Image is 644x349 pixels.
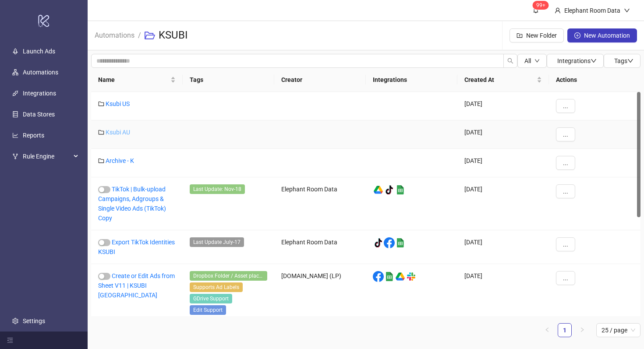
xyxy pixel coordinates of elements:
[602,324,635,337] span: 25 / page
[457,68,549,92] th: Created At
[91,68,183,92] th: Name
[561,6,624,15] div: Elephant Room Data
[98,101,104,107] span: folder
[614,57,633,64] span: Tags
[106,129,130,136] a: Ksubi AU
[563,159,568,166] span: ...
[23,48,55,55] a: Launch Ads
[533,7,539,13] span: bell
[138,21,141,49] li: /
[533,1,549,10] sup: 1436
[507,58,513,64] span: search
[464,75,535,85] span: Created At
[457,264,549,347] div: [DATE]
[23,132,44,139] a: Reports
[274,264,366,347] div: [DOMAIN_NAME] (LP)
[540,323,554,337] button: left
[183,68,274,92] th: Tags
[563,188,568,195] span: ...
[98,75,169,85] span: Name
[526,32,557,39] span: New Folder
[12,153,18,159] span: fork
[457,149,549,177] div: [DATE]
[580,327,585,332] span: right
[98,129,104,135] span: folder
[556,271,575,285] button: ...
[558,323,572,337] li: 1
[547,54,604,68] button: Integrationsdown
[159,28,188,42] h3: KSUBI
[98,239,175,255] a: Export TikTok Identities KSUBI
[574,32,580,39] span: plus-circle
[98,272,175,299] a: Create or Edit Ads from Sheet V11 | KSUBI [GEOGRAPHIC_DATA]
[7,337,13,343] span: menu-fold
[563,275,568,282] span: ...
[457,120,549,149] div: [DATE]
[556,184,575,198] button: ...
[457,177,549,230] div: [DATE]
[510,28,564,42] button: New Folder
[545,327,550,332] span: left
[457,92,549,120] div: [DATE]
[145,30,155,41] span: folder-open
[23,317,45,324] a: Settings
[591,58,597,64] span: down
[457,230,549,264] div: [DATE]
[534,58,540,63] span: down
[555,7,561,14] span: user
[98,158,104,164] span: folder
[596,323,640,337] div: Page Size
[556,127,575,141] button: ...
[98,186,166,222] a: TikTok | Bulk-upload Campaigns, Adgroups & Single Video Ads (TikTok) Copy
[366,68,457,92] th: Integrations
[274,68,366,92] th: Creator
[563,131,568,138] span: ...
[517,54,547,68] button: Alldown
[604,54,640,68] button: Tagsdown
[556,99,575,113] button: ...
[558,324,571,337] a: 1
[624,7,630,14] span: down
[540,323,554,337] li: Previous Page
[524,57,531,64] span: All
[190,271,267,281] span: Dropbox Folder / Asset placement detection
[563,241,568,248] span: ...
[627,58,633,64] span: down
[567,28,637,42] button: New Automation
[556,237,575,251] button: ...
[549,68,640,92] th: Actions
[106,100,130,107] a: Ksubi US
[556,156,575,170] button: ...
[575,323,589,337] button: right
[575,323,589,337] li: Next Page
[557,57,597,64] span: Integrations
[517,32,523,39] span: folder-add
[106,157,134,164] a: Archive - K
[23,148,71,165] span: Rule Engine
[190,184,245,194] span: Last Update: Nov-18
[190,294,232,303] span: GDrive Support
[23,111,55,118] a: Data Stores
[23,69,58,76] a: Automations
[274,230,366,264] div: Elephant Room Data
[563,102,568,109] span: ...
[190,237,244,247] span: Last Update July-17
[274,177,366,230] div: Elephant Room Data
[584,32,630,39] span: New Automation
[93,30,136,39] a: Automations
[190,305,226,315] span: Edit Support
[190,282,243,292] span: Supports Ad Labels
[23,90,56,97] a: Integrations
